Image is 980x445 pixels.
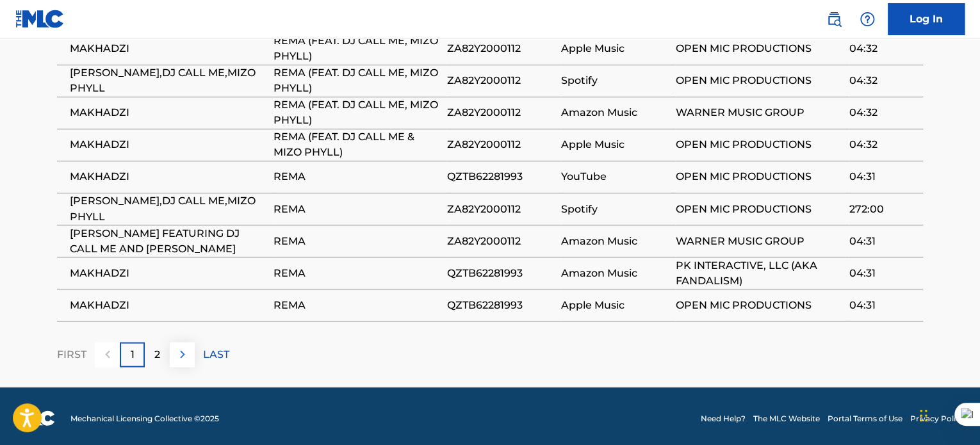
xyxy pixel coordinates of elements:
[676,233,842,248] span: WARNER MUSIC GROUP
[888,3,965,35] a: Log In
[676,257,842,288] span: PK INTERACTIVE, LLC (AKA FANDALISM)
[274,233,440,248] span: REMA
[274,297,440,312] span: REMA
[57,346,86,362] p: FIRST
[849,233,917,248] span: 04:31
[753,412,820,424] a: The MLC Website
[70,225,267,256] span: [PERSON_NAME] FEATURING DJ CALL ME AND [PERSON_NAME]
[676,201,842,216] span: OPEN MIC PRODUCTIONS
[274,169,440,184] span: REMA
[701,412,746,424] a: Need Help?
[70,65,267,96] span: [PERSON_NAME],DJ CALL ME,MIZO PHYLL
[70,193,267,224] span: [PERSON_NAME],DJ CALL ME,MIZO PHYLL
[274,129,440,160] span: REMA (FEAT. DJ CALL ME & MIZO PHYLL)
[70,137,267,152] span: MAKHADZI
[849,201,917,216] span: 272:00
[446,105,554,120] span: ZA82Y2000112
[561,41,670,56] span: Apple Music
[561,265,670,280] span: Amazon Music
[446,73,554,88] span: ZA82Y2000112
[561,137,670,152] span: Apple Music
[274,97,440,128] span: REMA (FEAT. DJ CALL ME, MIZO PHYLL)
[203,346,229,362] p: LAST
[676,73,842,88] span: OPEN MIC PRODUCTIONS
[446,137,554,152] span: ZA82Y2000112
[274,33,440,64] span: REMA (FEAT. DJ CALL ME, MIZO PHYLL)
[821,6,847,32] a: Public Search
[849,41,917,56] span: 04:32
[916,384,980,445] iframe: Chat Widget
[446,201,554,216] span: ZA82Y2000112
[849,73,917,88] span: 04:32
[561,233,670,248] span: Amazon Music
[826,12,842,27] img: search
[70,41,267,56] span: MAKHADZI
[446,41,554,56] span: ZA82Y2000112
[920,396,927,435] div: Drag
[70,297,267,312] span: MAKHADZI
[446,169,554,184] span: QZTB62281993
[561,297,670,312] span: Apple Music
[274,265,440,280] span: REMA
[854,6,880,32] div: Help
[446,297,554,312] span: QZTB62281993
[446,233,554,248] span: ZA82Y2000112
[561,169,670,184] span: YouTube
[561,73,670,88] span: Spotify
[676,137,842,152] span: OPEN MIC PRODUCTIONS
[676,297,842,312] span: OPEN MIC PRODUCTIONS
[274,65,440,96] span: REMA (FEAT. DJ CALL ME, MIZO PHYLL)
[828,412,902,424] a: Portal Terms of Use
[849,137,917,152] span: 04:32
[70,105,267,120] span: MAKHADZI
[676,105,842,120] span: WARNER MUSIC GROUP
[860,12,875,27] img: help
[910,412,965,424] a: Privacy Policy
[849,169,917,184] span: 04:31
[561,201,670,216] span: Spotify
[70,169,267,184] span: MAKHADZI
[561,105,670,120] span: Amazon Music
[15,10,65,28] img: MLC Logo
[70,265,267,280] span: MAKHADZI
[131,346,135,362] p: 1
[274,201,440,216] span: REMA
[446,265,554,280] span: QZTB62281993
[849,105,917,120] span: 04:32
[849,265,917,280] span: 04:31
[676,41,842,56] span: OPEN MIC PRODUCTIONS
[849,297,917,312] span: 04:31
[175,346,190,362] img: right
[676,169,842,184] span: OPEN MIC PRODUCTIONS
[70,412,219,424] span: Mechanical Licensing Collective © 2025
[154,346,160,362] p: 2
